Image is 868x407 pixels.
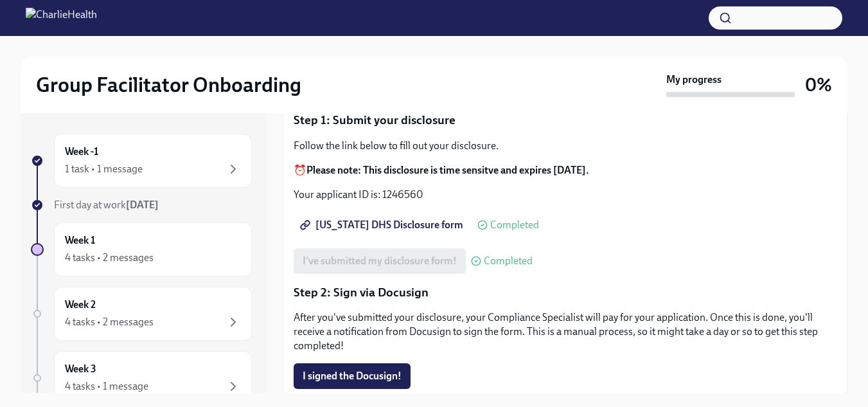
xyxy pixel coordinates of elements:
[31,351,252,405] a: Week 34 tasks • 1 message
[31,134,252,188] a: Week -11 task • 1 message
[31,222,252,276] a: Week 14 tasks • 2 messages
[54,199,159,211] span: First day at work
[65,298,96,312] h6: Week 2
[294,188,837,202] p: Your applicant ID is: 1246560
[294,284,837,301] p: Step 2: Sign via Docusign
[36,72,301,98] h2: Group Facilitator Onboarding
[26,8,97,28] img: CharlieHealth
[484,256,533,266] span: Completed
[31,287,252,341] a: Week 24 tasks • 2 messages
[666,73,722,87] strong: My progress
[65,251,154,265] div: 4 tasks • 2 messages
[294,311,837,353] p: After you've submitted your disclosure, your Compliance Specialist will pay for your application....
[490,220,539,230] span: Completed
[294,163,837,177] p: ⏰
[294,212,472,238] a: [US_STATE] DHS Disclosure form
[303,370,402,383] span: I signed the Docusign!
[65,145,98,159] h6: Week -1
[805,73,832,96] h3: 0%
[303,219,463,231] span: [US_STATE] DHS Disclosure form
[65,162,143,176] div: 1 task • 1 message
[65,379,148,393] div: 4 tasks • 1 message
[126,199,159,211] strong: [DATE]
[294,363,411,389] button: I signed the Docusign!
[306,164,589,176] strong: Please note: This disclosure is time sensitve and expires [DATE].
[65,362,96,376] h6: Week 3
[294,139,837,153] p: Follow the link below to fill out your disclosure.
[65,233,95,248] h6: Week 1
[294,112,837,129] p: Step 1: Submit your disclosure
[31,198,252,212] a: First day at work[DATE]
[65,315,154,329] div: 4 tasks • 2 messages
